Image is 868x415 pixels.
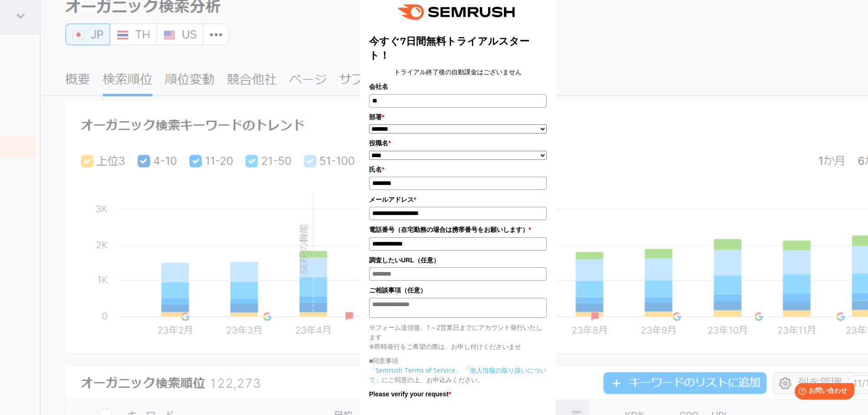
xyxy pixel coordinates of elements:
label: 会社名 [369,82,547,92]
center: トライアル終了後の自動課金はございません [369,67,547,77]
a: 「個人情報の取り扱いについて」 [369,366,546,384]
label: 部署 [369,112,547,122]
label: メールアドレス [369,195,547,205]
label: 電話番号（在宅勤務の場合は携帯番号をお願いします） [369,225,547,235]
label: Please verify your request [369,389,547,399]
p: ※フォーム送信後、1～2営業日までにアカウント発行いたします ※即時発行をご希望の際は、お申し付けくださいませ [369,323,547,351]
label: 調査したいURL（任意） [369,255,547,265]
label: 役職名 [369,138,547,148]
a: 「Semrush Terms of Service」 [369,366,462,374]
iframe: Help widget launcher [787,379,858,405]
p: ■同意事項 [369,356,547,365]
label: 氏名 [369,164,547,174]
label: ご相談事項（任意） [369,285,547,295]
title: 今すぐ7日間無料トライアルスタート！ [369,34,547,62]
p: にご同意の上、お申込みください。 [369,365,547,384]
